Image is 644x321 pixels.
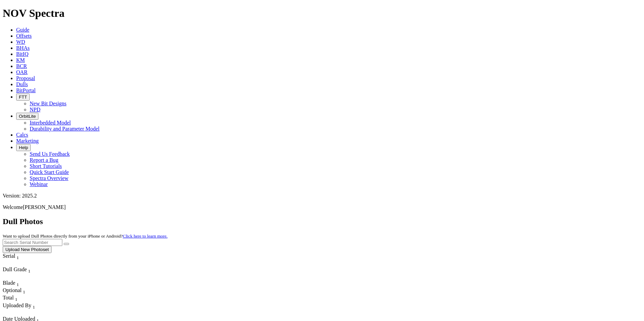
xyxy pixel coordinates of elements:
sub: 1 [15,297,18,302]
a: Interbedded Model [30,120,71,126]
div: Column Menu [3,274,50,280]
div: Sort None [3,253,31,266]
a: Report a Bug [30,157,58,163]
button: OrbitLite [16,113,38,120]
a: Quick Start Guide [30,169,69,175]
div: Version: 2025.2 [3,193,641,199]
div: Optional Sort None [3,287,26,295]
span: Sort None [17,253,19,259]
input: Search Serial Number [3,239,62,246]
a: Webinar [30,181,48,187]
div: Column Menu [3,260,31,266]
button: Upload New Photoset [3,246,52,253]
a: New Bit Designs [30,101,66,106]
div: Dull Grade Sort None [3,266,50,274]
div: Column Menu [3,310,66,316]
span: Uploaded By [3,302,31,308]
span: FTT [19,95,27,100]
small: Want to upload Dull Photos directly from your iPhone or Android? [3,234,167,239]
h1: NOV Spectra [3,7,641,20]
a: BHAs [16,45,30,51]
span: Blade [3,280,15,286]
sub: 1 [28,269,31,274]
a: KM [16,57,25,63]
div: Total Sort None [3,295,26,302]
a: NPD [30,107,40,112]
span: Sort None [15,295,18,300]
div: Sort None [3,266,50,280]
span: Serial [3,253,15,259]
sub: 1 [33,305,35,310]
a: Dulls [16,81,28,87]
span: Sort None [28,266,31,272]
h2: Dull Photos [3,217,641,226]
span: Dull Grade [3,266,27,272]
span: Sort None [33,302,35,308]
sub: 1 [17,255,19,260]
a: OAR [16,69,28,75]
span: Help [19,145,28,150]
span: Total [3,295,14,300]
a: Marketing [16,138,39,144]
p: Welcome [3,204,641,210]
a: BitPortal [16,87,36,93]
a: Guide [16,27,29,33]
div: Sort None [3,295,26,302]
span: OrbitLite [19,114,36,119]
button: FTT [16,94,30,101]
sub: 1 [17,282,19,287]
a: Short Tutorials [30,163,62,169]
span: Sort None [23,287,25,293]
a: Calcs [16,132,28,138]
a: Click here to learn more. [123,234,168,239]
a: Send Us Feedback [30,151,70,157]
span: Sort None [17,280,19,286]
a: BitIQ [16,51,28,57]
a: Spectra Overview [30,175,68,181]
a: WD [16,39,25,45]
div: Sort None [3,302,66,316]
a: Durability and Parameter Model [30,126,100,132]
span: Optional [3,287,22,293]
a: BCR [16,63,27,69]
a: Offsets [16,33,32,39]
div: Sort None [3,287,26,295]
div: Uploaded By Sort None [3,302,66,310]
a: Proposal [16,75,35,81]
div: Sort None [3,280,26,287]
span: [PERSON_NAME] [23,204,66,210]
div: Serial Sort None [3,253,31,260]
button: Help [16,144,31,151]
sub: 1 [23,289,25,294]
div: Blade Sort None [3,280,26,287]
